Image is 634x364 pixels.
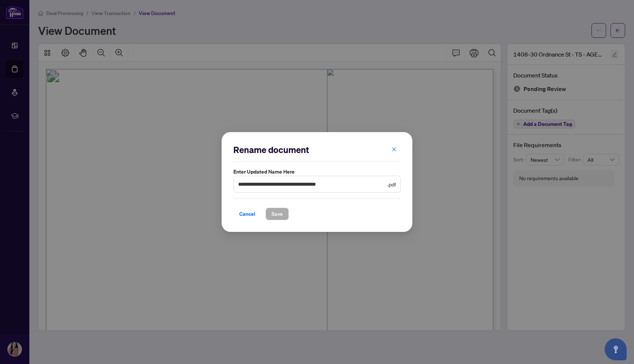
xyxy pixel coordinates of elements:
span: .pdf [387,180,396,188]
span: close [391,147,397,152]
span: Cancel [239,208,255,220]
h2: Rename document [233,144,401,156]
label: Enter updated name here [233,168,401,176]
button: Save [266,208,289,220]
button: Cancel [233,208,261,220]
button: Open asap [605,338,627,360]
